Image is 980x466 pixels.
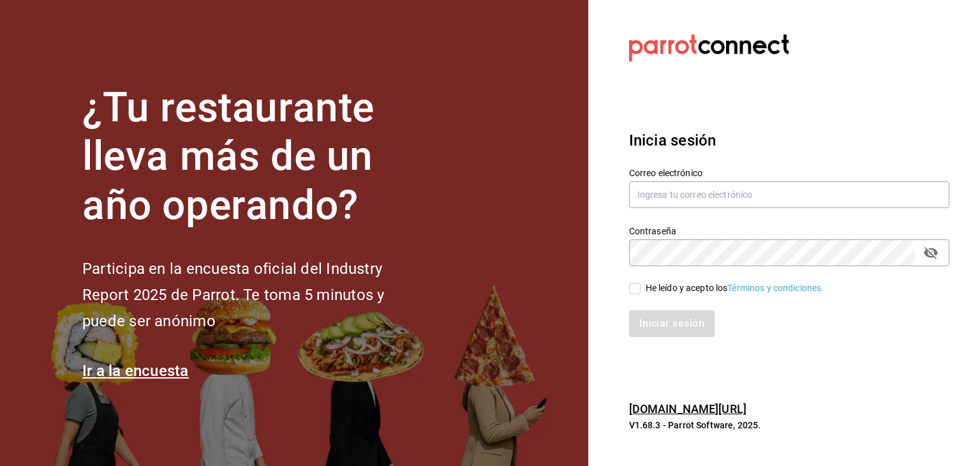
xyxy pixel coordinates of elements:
[629,168,949,177] label: Correo electrónico
[727,283,824,293] a: Términos y condiciones.
[646,282,824,295] div: He leído y acepto los
[629,226,949,235] label: Contraseña
[82,362,189,380] a: Ir a la encuesta
[82,84,427,230] h1: ¿Tu restaurante lleva más de un año operando?
[82,256,427,334] h2: Participa en la encuesta oficial del Industry Report 2025 de Parrot. Te toma 5 minutos y puede se...
[920,242,942,264] button: passwordField
[629,402,746,416] a: [DOMAIN_NAME][URL]
[629,129,949,152] h3: Inicia sesión
[629,181,949,208] input: Ingresa tu correo electrónico
[629,419,949,432] p: V1.68.3 - Parrot Software, 2025.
